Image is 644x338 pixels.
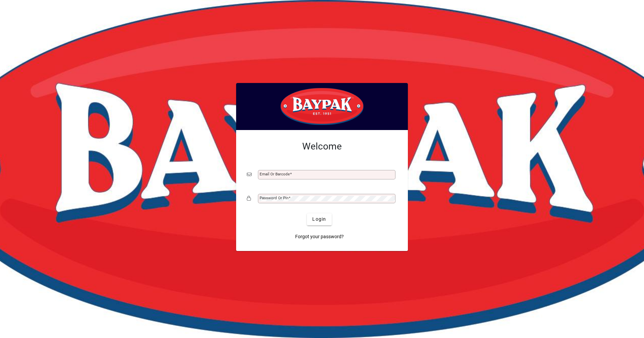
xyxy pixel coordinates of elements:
[247,141,397,152] h2: Welcome
[312,216,326,223] span: Login
[260,196,288,200] mat-label: Password or Pin
[292,231,346,243] a: Forgot your password?
[295,233,344,240] span: Forgot your password?
[260,172,290,176] mat-label: Email or Barcode
[307,213,331,225] button: Login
